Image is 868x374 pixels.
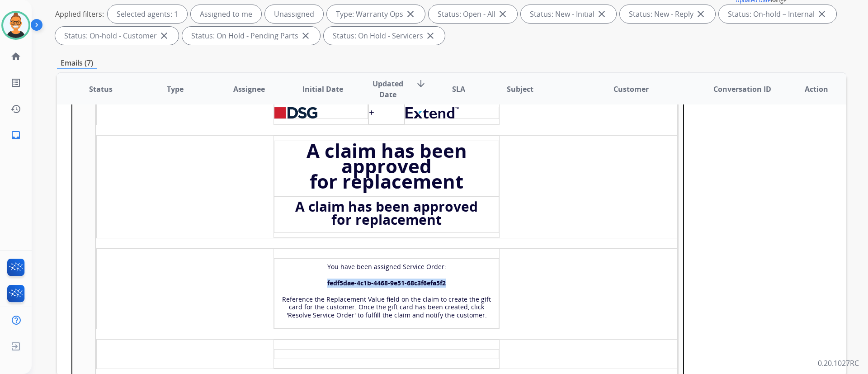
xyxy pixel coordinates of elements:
mat-icon: close [695,9,706,19]
th: Action [772,73,846,105]
span: A claim has been approved for replacement [307,137,467,194]
mat-icon: home [10,51,21,62]
img: Extend%E2%84%A2_color%20%281%29.png [406,107,459,118]
p: Applied filters: [55,9,104,19]
img: plus_1.png [369,104,374,122]
div: Status: On-hold – Internal [719,5,836,23]
mat-icon: close [425,30,436,41]
mat-icon: inbox [10,130,21,141]
span: Initial Date [302,84,343,95]
p: Emails (7) [57,57,97,69]
img: avatar [3,13,28,38]
mat-icon: close [159,30,170,41]
span: Updated Date [368,78,409,100]
span: SLA [452,84,465,95]
div: Assigned to me [191,5,261,23]
mat-icon: close [300,30,311,41]
span: A claim has been approved for replacement [295,197,478,229]
div: Status: On-hold - Customer [55,27,179,45]
mat-icon: close [596,9,607,19]
span: fedf5dae-4c1b-4468-9e51-68c3f6efa5f2 [327,279,446,287]
div: Status: On Hold - Servicers [324,27,445,45]
div: Status: Open - All [429,5,517,23]
mat-icon: arrow_downward [415,78,426,89]
mat-icon: history [10,104,21,114]
mat-icon: close [816,9,827,19]
mat-icon: close [405,9,416,19]
span: You have been assigned Service Order: [327,262,446,271]
p: 0.20.1027RC [818,358,859,369]
img: DSG logo [274,107,317,118]
div: Status: New - Reply [620,5,715,23]
span: Status [89,84,113,95]
span: Conversation ID [713,84,771,95]
span: Reference the Replacement Value field on the claim to create the gift card for the customer. Once... [282,295,491,320]
div: Status: On Hold - Pending Parts [182,27,320,45]
div: Selected agents: 1 [108,5,187,23]
div: Unassigned [265,5,323,23]
mat-icon: close [497,9,508,19]
span: Assignee [233,84,265,95]
span: Type [167,84,184,95]
span: Customer [613,84,649,95]
div: Type: Warranty Ops [327,5,425,23]
mat-icon: list_alt [10,77,21,88]
span: Subject [507,84,533,95]
div: Status: New - Initial [521,5,616,23]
